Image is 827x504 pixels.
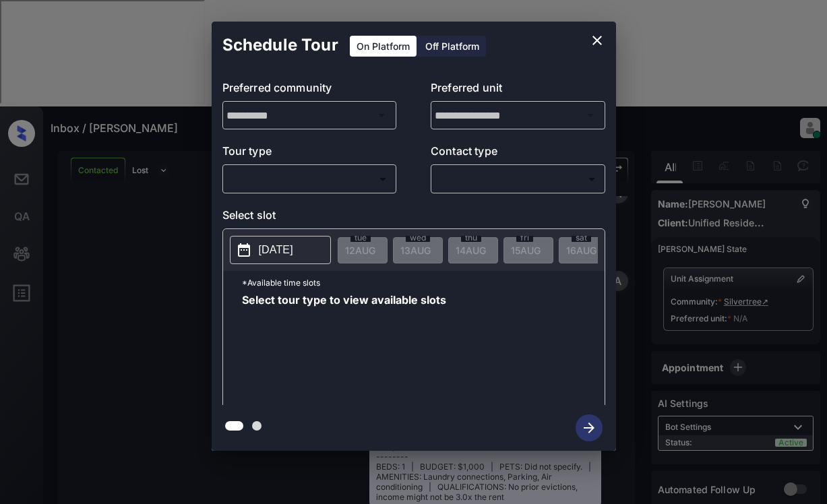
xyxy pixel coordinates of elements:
[222,143,397,164] p: Tour type
[212,22,349,69] h2: Schedule Tour
[419,36,486,57] div: Off Platform
[431,80,605,101] p: Preferred unit
[222,80,397,101] p: Preferred community
[222,207,605,228] p: Select slot
[259,242,293,258] p: [DATE]
[230,236,331,264] button: [DATE]
[584,27,611,54] button: close
[350,36,417,57] div: On Platform
[431,143,605,164] p: Contact type
[242,271,605,294] p: *Available time slots
[242,294,446,402] span: Select tour type to view available slots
